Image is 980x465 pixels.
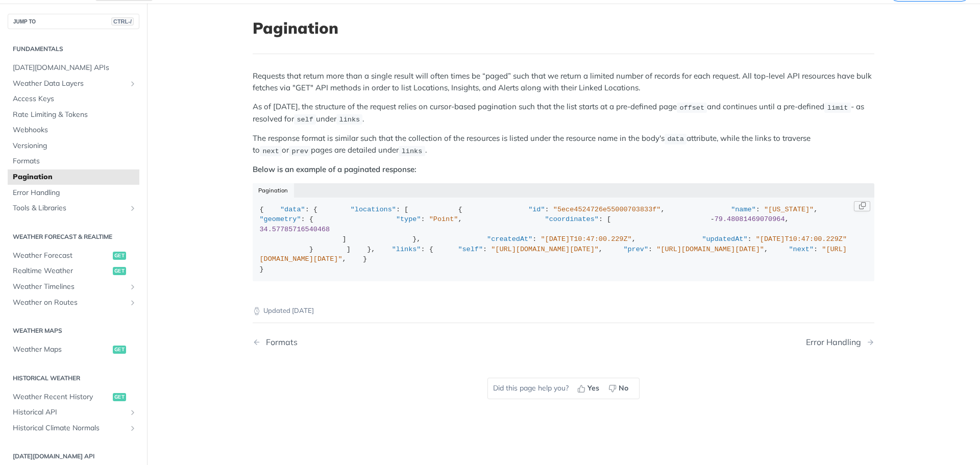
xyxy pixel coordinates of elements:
span: 34.57785716540468 [260,226,330,233]
span: Historical Climate Normals [13,423,126,433]
span: get [113,393,126,401]
span: "[DATE]T10:47:00.229Z" [756,235,847,243]
span: "locations" [351,206,396,213]
span: Pagination [13,172,137,182]
span: "geometry" [260,215,301,223]
a: Weather on RoutesShow subpages for Weather on Routes [8,295,139,310]
span: Weather Data Layers [13,79,126,89]
span: No [619,383,628,394]
nav: Pagination Controls [253,327,874,357]
span: CTRL-/ [111,17,134,26]
p: Requests that return more than a single result will often times be “paged” such that we return a ... [253,70,874,93]
span: Realtime Weather [13,266,110,276]
button: Copy Code [854,201,870,211]
span: "5ece4524726e55000703833f" [553,206,661,213]
a: Weather Recent Historyget [8,389,139,405]
span: "self" [458,246,483,253]
span: Weather Forecast [13,251,110,261]
button: Show subpages for Historical API [129,408,137,417]
a: Historical APIShow subpages for Historical API [8,405,139,420]
p: The response format is similar such that the collection of the resources is listed under the reso... [253,133,874,157]
span: offset [679,104,704,111]
span: "coordinates" [545,215,599,223]
strong: Below is an example of a paginated response: [253,164,416,174]
button: No [605,381,634,396]
a: Weather Forecastget [8,248,139,263]
h2: Fundamentals [8,44,139,54]
span: get [113,267,126,275]
a: Weather Mapsget [8,342,139,357]
span: Weather on Routes [13,298,126,308]
p: Updated [DATE] [253,306,874,316]
span: data [667,135,683,143]
div: Formats [261,337,298,347]
h2: [DATE][DOMAIN_NAME] API [8,452,139,461]
span: "[URL][DOMAIN_NAME][DATE]" [491,246,599,253]
span: "id" [528,206,545,213]
span: "Point" [429,215,458,223]
span: "name" [731,206,756,213]
span: Weather Maps [13,345,110,355]
span: "[URL][DOMAIN_NAME][DATE]" [656,246,764,253]
button: Show subpages for Tools & Libraries [129,204,137,212]
span: limit [827,104,848,111]
span: [DATE][DOMAIN_NAME] APIs [13,63,137,73]
a: Versioning [8,138,139,154]
p: As of [DATE], the structure of the request relies on cursor-based pagination such that the list s... [253,101,874,125]
a: Rate Limiting & Tokens [8,107,139,123]
span: links [402,147,423,155]
span: Webhooks [13,125,137,135]
button: Show subpages for Weather Data Layers [129,80,137,88]
span: 79.48081469070964 [715,215,785,223]
div: { : { : [ { : , : , : { : , : [ , ] }, : , : } ] }, : { : , : , : , } } [260,205,868,275]
span: links [339,116,360,124]
a: Weather TimelinesShow subpages for Weather Timelines [8,279,139,295]
button: Yes [574,381,605,396]
a: Pagination [8,169,139,185]
span: Tools & Libraries [13,203,126,213]
span: "links" [392,246,421,253]
span: - [710,215,715,223]
span: "[DATE]T10:47:00.229Z" [541,235,631,243]
span: "updatedAt" [702,235,747,243]
span: self [297,116,313,124]
h2: Weather Maps [8,326,139,335]
button: JUMP TOCTRL-/ [8,14,139,29]
span: "type" [396,215,421,223]
button: Show subpages for Weather on Routes [129,299,137,307]
a: [DATE][DOMAIN_NAME] APIs [8,60,139,76]
h2: Historical Weather [8,374,139,383]
span: Weather Recent History [13,392,110,402]
span: Rate Limiting & Tokens [13,110,137,120]
span: prev [292,147,308,155]
span: "createdAt" [487,235,532,243]
span: "[US_STATE]" [764,206,814,213]
span: "next" [789,246,814,253]
span: "prev" [623,246,648,253]
a: Weather Data LayersShow subpages for Weather Data Layers [8,76,139,91]
a: Historical Climate NormalsShow subpages for Historical Climate Normals [8,421,139,436]
a: Webhooks [8,123,139,138]
span: Historical API [13,407,126,418]
span: get [113,346,126,354]
a: Next Page: Error Handling [806,337,874,347]
a: Formats [8,154,139,169]
a: Tools & LibrariesShow subpages for Tools & Libraries [8,201,139,216]
span: Error Handling [13,188,137,198]
button: Show subpages for Historical Climate Normals [129,424,137,432]
span: Yes [587,383,599,394]
a: Previous Page: Formats [253,337,519,347]
div: Did this page help you? [487,378,640,399]
a: Realtime Weatherget [8,263,139,279]
h2: Weather Forecast & realtime [8,232,139,241]
span: get [113,252,126,260]
span: next [262,147,279,155]
span: Weather Timelines [13,282,126,292]
span: "data" [280,206,305,213]
div: Error Handling [806,337,866,347]
a: Access Keys [8,91,139,107]
span: Versioning [13,141,137,151]
h1: Pagination [253,19,874,37]
span: Formats [13,156,137,166]
button: Show subpages for Weather Timelines [129,283,137,291]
